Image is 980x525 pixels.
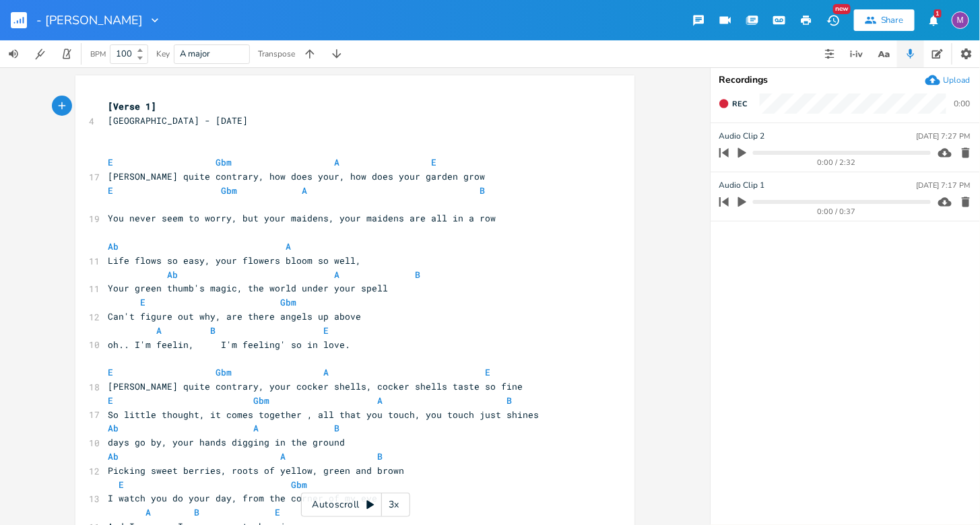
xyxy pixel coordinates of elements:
span: B [334,422,339,434]
span: - [PERSON_NAME] [36,14,143,26]
div: 1 [934,9,942,17]
span: E [485,366,490,378]
span: A [156,324,162,337]
span: Audio Clip 2 [719,130,764,143]
span: days go by, your hands digging in the ground [108,436,345,448]
span: oh.. I'm feelin, I'm feeling' so in love. [108,339,350,351]
span: Gbm [221,184,237,197]
span: [GEOGRAPHIC_DATA] - [DATE] [108,114,248,127]
div: 0:00 / 0:37 [742,208,931,215]
span: A [302,184,307,197]
div: 0:00 [954,100,971,108]
span: Ab [108,450,119,462]
span: Gbm [291,479,307,491]
div: 0:00 / 2:32 [742,159,931,166]
span: E [275,506,280,518]
span: B [377,450,383,462]
span: B [415,269,420,281]
span: Can't figure out why, are there angels up above [108,310,361,322]
span: E [108,394,113,407]
div: Share [881,14,904,26]
span: A [377,394,383,407]
div: Upload [944,75,971,85]
span: E [108,156,113,168]
span: E [431,156,436,168]
span: E [323,324,329,337]
span: A [334,156,339,168]
span: [PERSON_NAME] quite contrary, your cocker shells, cocker shells taste so fine [108,380,523,392]
span: Ab [108,422,119,434]
span: I watch you do your day, from the corner of my eye [108,492,377,504]
span: Ab [167,269,178,281]
span: Your green thumb's magic, the world under your spell [108,282,388,294]
span: B [194,506,199,518]
div: Transpose [258,50,295,58]
span: [PERSON_NAME] quite contrary, how does your, how does your garden grow [108,170,485,182]
span: E [108,184,113,197]
button: Rec [713,93,752,114]
div: Key [156,50,170,58]
div: Recordings [719,75,972,85]
span: Picking sweet berries, roots of yellow, green and brown [108,464,404,477]
button: Share [854,9,915,31]
span: You never seem to worry, but your maidens, your maidens are all in a row [108,212,496,224]
span: A [280,450,286,462]
span: Gbm [280,296,296,308]
div: [DATE] 7:17 PM [917,182,971,189]
div: [DATE] 7:27 PM [917,133,971,140]
div: Autoscroll [301,493,410,517]
span: Life flows so easy, your flowers bloom so well, [108,254,361,267]
div: melindameshad [952,11,969,29]
span: A major [180,48,210,60]
div: New [833,4,851,14]
span: E [119,479,124,491]
span: [Verse 1] [108,100,156,112]
span: Audio Clip 1 [719,179,764,192]
span: B [507,394,512,407]
div: 3x [382,493,406,517]
span: A [253,422,259,434]
span: Ab [108,240,119,252]
span: A [323,366,329,378]
button: New [820,8,847,32]
span: Gbm [216,156,232,168]
span: Rec [732,99,747,109]
span: Gbm [253,394,269,407]
button: 1 [920,8,947,32]
div: BPM [90,50,106,58]
span: E [140,296,145,308]
span: B [210,324,216,337]
span: Gbm [216,366,232,378]
span: E [108,366,113,378]
span: A [286,240,291,252]
span: A [334,269,339,281]
span: B [480,184,485,197]
button: M [952,5,969,36]
button: Upload [925,73,971,87]
span: So little thought, it comes together , all that you touch, you touch just shines [108,409,539,421]
span: A [145,506,151,518]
